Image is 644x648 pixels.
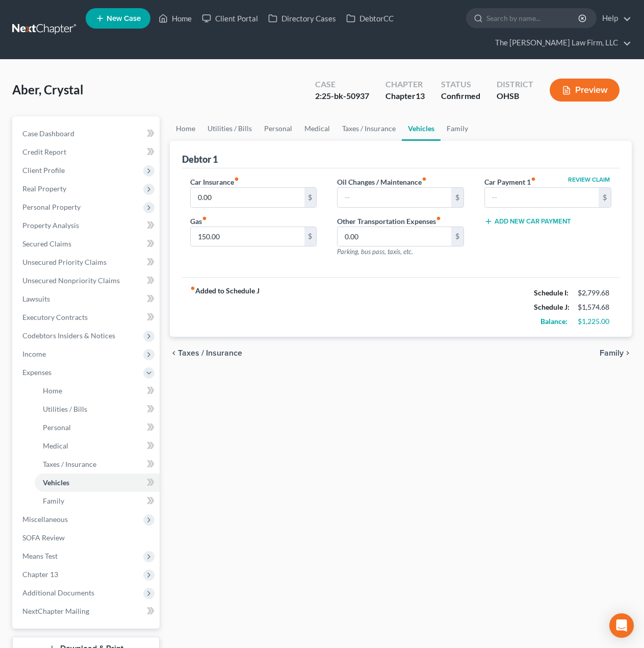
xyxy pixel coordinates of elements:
strong: Balance: [540,317,568,326]
label: Car Payment 1 [484,177,536,187]
div: $ [304,188,317,207]
span: Parking, bus pass, taxis, etc. [337,247,413,256]
span: Taxes / Insurance [178,349,242,357]
div: $1,574.68 [578,302,611,312]
span: Lawsuits [22,294,50,303]
a: Medical [298,116,336,141]
a: Credit Report [14,143,160,161]
span: Taxes / Insurance [43,460,96,468]
span: Real Property [22,184,66,193]
a: Secured Claims [14,235,160,253]
span: Unsecured Priority Claims [22,258,107,266]
div: Chapter [385,79,425,90]
div: $2,799.68 [578,288,611,298]
span: Utilities / Bills [43,405,87,413]
span: NextChapter Mailing [22,607,89,615]
a: Property Analysis [14,216,160,235]
input: Search by name... [486,9,580,28]
a: Help [597,9,631,28]
label: Gas [190,216,207,227]
label: Oil Changes / Maintenance [337,177,427,187]
div: Confirmed [441,90,480,102]
span: New Case [107,15,141,22]
span: Property Analysis [22,221,79,230]
input: -- [338,227,451,246]
div: Debtor 1 [182,153,218,165]
i: fiber_manual_record [436,216,441,221]
a: Taxes / Insurance [35,455,160,473]
i: fiber_manual_record [190,286,195,291]
span: Unsecured Nonpriority Claims [22,276,120,285]
div: $ [451,227,463,246]
div: Chapter [385,90,425,102]
strong: Schedule J: [534,303,570,311]
div: $ [451,188,463,207]
span: Means Test [22,552,58,560]
a: Vehicles [402,116,441,141]
button: chevron_left Taxes / Insurance [170,349,242,357]
input: -- [338,188,451,207]
a: Home [35,382,160,400]
strong: Added to Schedule J [190,286,260,329]
button: Preview [550,79,620,102]
a: SOFA Review [14,529,160,547]
button: Family chevron_right [600,349,632,357]
a: Utilities / Bills [201,116,258,141]
div: Status [441,79,480,90]
span: Personal [43,423,71,432]
input: -- [191,227,304,246]
a: The [PERSON_NAME] Law Firm, LLC [490,34,631,52]
input: -- [485,188,599,207]
span: Executory Contracts [22,313,88,321]
label: Other Transportation Expenses [337,216,441,227]
span: Vehicles [43,478,69,487]
span: Home [43,386,62,395]
span: Medical [43,441,68,450]
span: Codebtors Insiders & Notices [22,331,115,340]
a: Directory Cases [263,9,341,28]
a: Utilities / Bills [35,400,160,418]
a: Unsecured Nonpriority Claims [14,271,160,290]
a: Lawsuits [14,290,160,308]
span: 13 [416,91,425,101]
strong: Schedule I: [534,288,569,297]
i: fiber_manual_record [422,177,427,182]
span: Case Dashboard [22,129,74,138]
a: Taxes / Insurance [336,116,402,141]
span: Expenses [22,368,51,377]
span: Personal Property [22,203,81,211]
span: Income [22,350,46,358]
a: Family [441,116,474,141]
button: Add New Car Payment [484,217,571,226]
a: Home [170,116,201,141]
a: DebtorCC [341,9,399,28]
span: Family [600,349,624,357]
span: Aber, Crystal [12,82,84,97]
div: 2:25-bk-50937 [315,90,369,102]
span: Family [43,496,64,505]
input: -- [191,188,304,207]
div: $1,225.00 [578,316,611,327]
span: Additional Documents [22,588,94,597]
a: Unsecured Priority Claims [14,253,160,271]
div: $ [599,188,611,207]
a: Case Dashboard [14,124,160,143]
a: Family [35,492,160,510]
a: Client Portal [197,9,263,28]
i: chevron_left [170,349,178,357]
a: Executory Contracts [14,308,160,327]
a: NextChapter Mailing [14,602,160,620]
i: chevron_right [624,349,632,357]
span: Client Profile [22,166,65,175]
span: Miscellaneous [22,515,68,524]
span: Chapter 13 [22,570,58,579]
i: fiber_manual_record [531,177,536,182]
a: Home [153,9,197,28]
a: Personal [35,418,160,437]
button: Review Claim [566,177,611,183]
span: SOFA Review [22,533,65,542]
span: Credit Report [22,147,66,156]
span: Secured Claims [22,239,71,248]
div: Case [315,79,369,90]
label: Car Insurance [190,177,239,187]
